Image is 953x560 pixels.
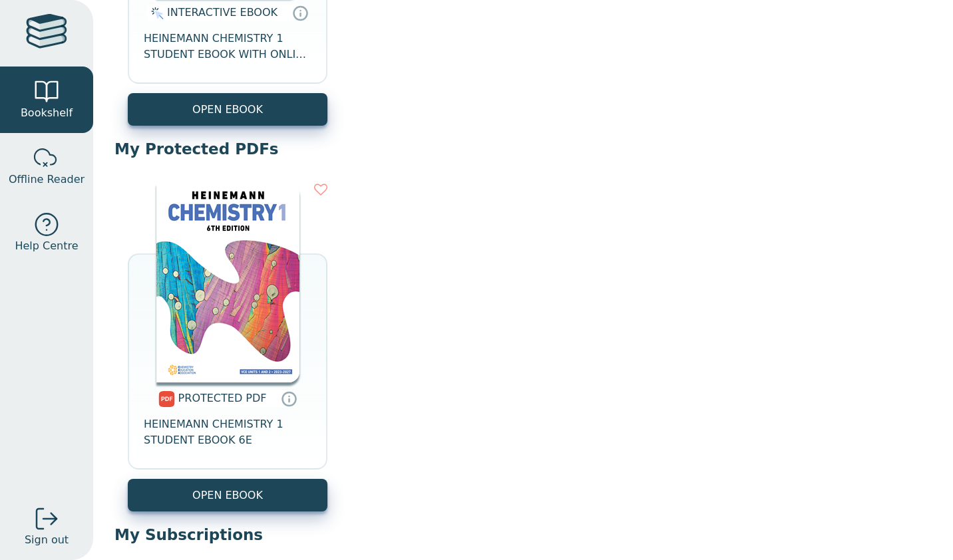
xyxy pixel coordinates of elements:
a: Protected PDFs cannot be printed, copied or shared. They can be accessed online through Education... [281,390,297,406]
img: interactive.svg [147,5,164,21]
span: PROTECTED PDF [178,392,267,404]
img: pdf.svg [158,391,175,407]
span: Sign out [25,532,69,548]
span: HEINEMANN CHEMISTRY 1 STUDENT EBOOK WITH ONLINE ASSESSMENT 6E [144,31,311,63]
a: Interactive eBooks are accessed online via the publisher’s portal. They contain interactive resou... [292,5,308,21]
p: My Subscriptions [114,525,932,545]
img: 21b408fe-f6aa-46f2-9e07-b3180abdf2fd.png [156,183,299,382]
span: Offline Reader [9,172,85,188]
span: Bookshelf [21,105,73,121]
span: Help Centre [15,238,78,254]
p: My Protected PDFs [114,139,932,159]
button: OPEN EBOOK [128,93,327,126]
span: INTERACTIVE EBOOK [167,6,278,19]
span: HEINEMANN CHEMISTRY 1 STUDENT EBOOK 6E [144,416,311,448]
a: OPEN EBOOK [128,479,327,511]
